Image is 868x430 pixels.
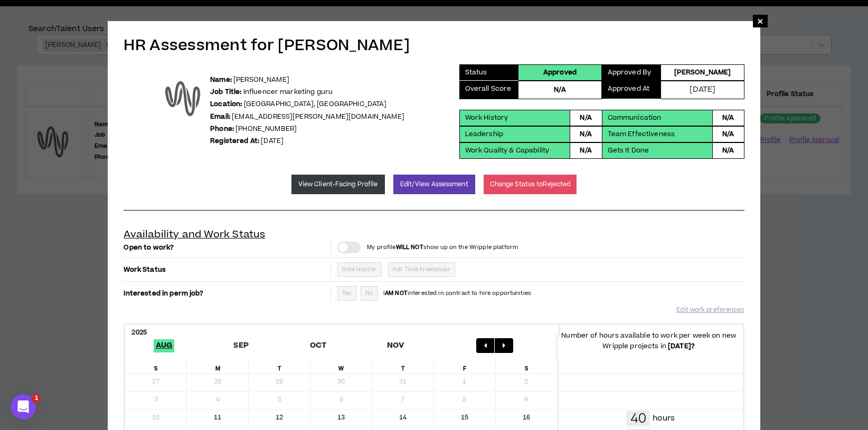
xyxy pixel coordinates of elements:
div: W [310,358,372,374]
a: Edit work preferences [676,301,744,319]
p: Work History [465,113,508,123]
b: Name: [210,75,232,84]
p: Influencer marketing guru [210,87,404,97]
p: Work Status [124,262,328,277]
a: View Client-Facing Profile [291,175,385,194]
h2: HR Assessment for [PERSON_NAME] [124,34,744,56]
p: Open to work? [124,243,328,252]
b: Phone: [210,124,234,133]
p: N/A [722,113,734,123]
p: Gets It Done [608,146,649,156]
p: N/A [580,129,591,139]
p: Approved [543,68,577,78]
div: T [249,358,310,374]
p: Interested in perm job? [124,286,328,301]
span: No [365,289,373,297]
a: [EMAIL_ADDRESS][PERSON_NAME][DOMAIN_NAME] [232,112,404,121]
p: N/A [722,146,734,156]
strong: AM NOT [385,289,408,297]
iframe: Intercom live chat [11,394,36,419]
div: T [372,358,434,374]
div: S [125,358,187,374]
div: F [434,358,496,374]
p: Approved By [608,68,652,78]
img: default-user-profile.png [159,75,206,122]
p: N/A [580,146,591,156]
p: N/A [554,85,565,95]
p: Number of hours available to work per week on new Wripple projects in [556,330,741,351]
span: Full Time Freelancer [393,265,450,273]
span: Yes [342,289,352,297]
b: Email: [210,112,230,121]
button: Change Status toRejected [484,175,577,194]
p: Status [465,68,487,78]
div: M [187,358,249,374]
a: [PHONE_NUMBER] [235,124,297,133]
p: [PERSON_NAME] [674,68,731,78]
p: Work Quality & Capability [465,146,550,156]
p: [DATE] [210,136,404,146]
p: My profile show up on the Wripple platform [367,243,518,252]
p: Approved At [608,84,650,95]
b: 2025 [131,328,147,337]
span: Aug [154,339,175,352]
p: Communication [608,113,662,123]
span: Oct [308,339,329,352]
b: [DATE] ? [668,341,695,351]
strong: WILL NOT [396,243,423,251]
span: Nov [385,339,407,352]
p: Leadership [465,129,503,139]
b: Job Title: [210,87,241,97]
p: hours [653,413,675,424]
span: 1 [32,394,41,403]
span: Side Hustler [342,265,377,273]
p: [PERSON_NAME] [210,75,404,85]
span: Sep [231,339,251,352]
span: [GEOGRAPHIC_DATA] , [GEOGRAPHIC_DATA] [244,99,387,109]
p: Team Effectiveness [608,129,675,139]
p: N/A [580,113,591,123]
div: S [496,358,558,374]
div: [DATE] [661,81,744,99]
button: Edit/View Assessment [393,175,475,194]
p: I interested in contract to hire opportunities [383,289,531,298]
h1: Availability and Work Status [124,229,265,241]
p: Overall Score [465,84,512,95]
b: Location: [210,99,242,109]
p: N/A [722,129,734,139]
span: × [757,15,763,27]
b: Registered At: [210,136,259,146]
